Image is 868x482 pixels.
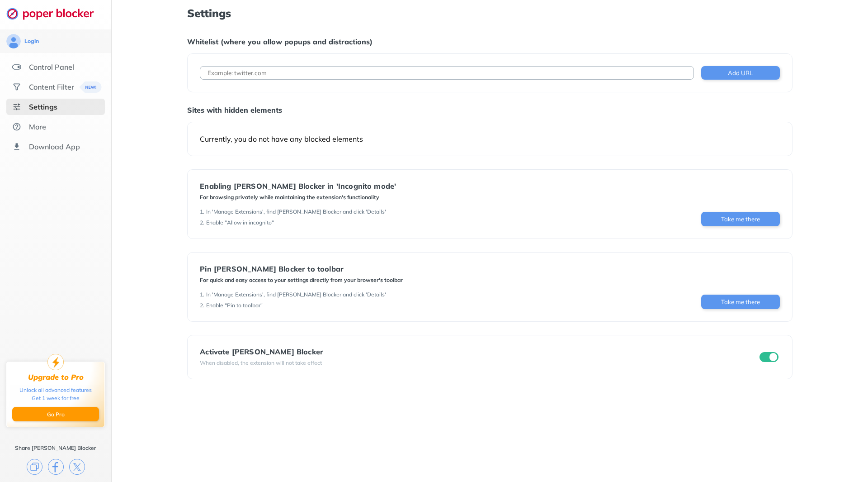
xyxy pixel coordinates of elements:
[200,134,779,143] div: Currently, you do not have any blocked elements
[29,122,46,131] div: More
[200,194,396,201] div: For browsing privately while maintaining the extension's functionality
[12,82,21,91] img: social.svg
[206,219,274,226] div: Enable "Allow in incognito"
[200,277,403,284] div: For quick and easy access to your settings directly from your browser's toolbar
[32,394,80,402] div: Get 1 week for free
[200,348,323,356] div: Activate [PERSON_NAME] Blocker
[6,7,104,20] img: logo-webpage.svg
[206,291,386,298] div: In 'Manage Extensions', find [PERSON_NAME] Blocker and click 'Details'
[29,102,57,111] div: Settings
[19,386,92,394] div: Unlock all advanced features
[6,34,21,48] img: avatar.svg
[206,208,386,215] div: In 'Manage Extensions', find [PERSON_NAME] Blocker and click 'Details'
[12,102,21,111] img: settings-selected.svg
[187,37,792,46] div: Whitelist (where you allow popups and distractions)
[29,82,74,91] div: Content Filter
[701,212,780,226] button: Take me there
[200,359,323,367] div: When disabled, the extension will not take effect
[29,142,80,151] div: Download App
[79,81,101,93] img: menuBanner.svg
[12,122,21,131] img: about.svg
[12,62,21,72] img: features.svg
[200,182,396,190] div: Enabling [PERSON_NAME] Blocker in 'Incognito mode'
[69,459,85,475] img: x.svg
[29,62,74,72] div: Control Panel
[200,265,403,273] div: Pin [PERSON_NAME] Blocker to toolbar
[48,459,64,475] img: facebook.svg
[187,7,792,19] h1: Settings
[47,354,64,370] img: upgrade-to-pro.svg
[28,373,84,382] div: Upgrade to Pro
[200,208,204,215] div: 1 .
[27,459,42,475] img: copy.svg
[200,66,693,80] input: Example: twitter.com
[12,407,99,421] button: Go Pro
[12,142,21,151] img: download-app.svg
[701,295,780,309] button: Take me there
[187,105,792,115] div: Sites with hidden elements
[701,66,780,80] button: Add URL
[15,444,96,452] div: Share [PERSON_NAME] Blocker
[200,291,204,298] div: 1 .
[206,302,263,309] div: Enable "Pin to toolbar"
[200,219,204,226] div: 2 .
[200,302,204,309] div: 2 .
[24,38,39,45] div: Login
